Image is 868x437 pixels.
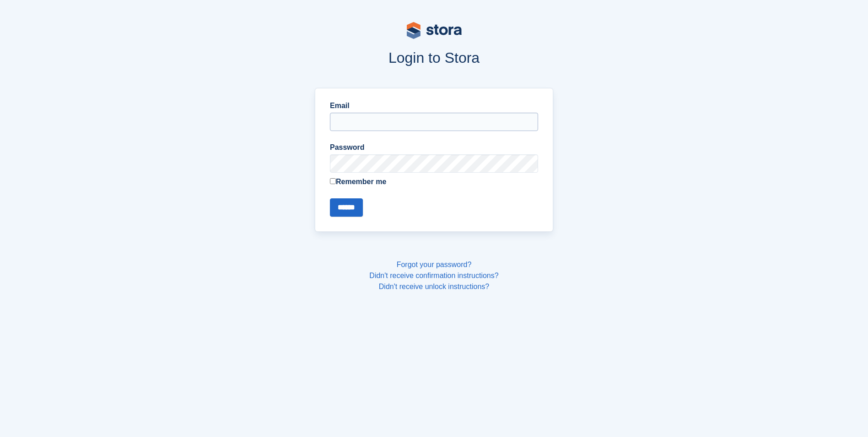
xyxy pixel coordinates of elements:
[330,178,336,184] input: Remember me
[330,100,538,111] label: Email
[397,261,472,268] a: Forgot your password?
[379,283,489,290] a: Didn't receive unlock instructions?
[407,22,462,39] img: stora-logo-53a41332b3708ae10de48c4981b4e9114cc0af31d8433b30ea865607fb682f29.svg
[330,176,538,187] label: Remember me
[369,272,498,279] a: Didn't receive confirmation instructions?
[330,142,538,153] label: Password
[140,49,728,66] h1: Login to Stora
